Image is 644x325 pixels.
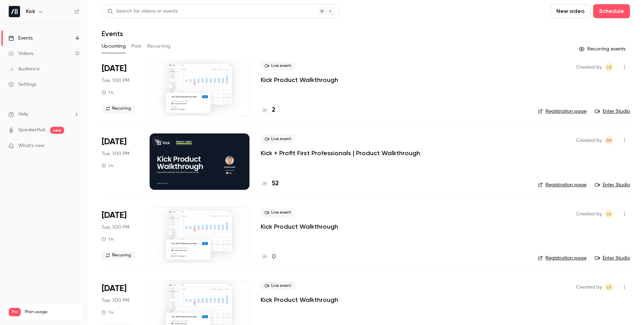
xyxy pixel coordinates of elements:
span: Created by [576,210,602,218]
span: new [50,127,64,134]
h4: 52 [272,179,279,188]
button: Recurring events [576,43,630,55]
span: [DATE] [102,63,126,74]
a: 0 [261,252,276,262]
button: Recurring [147,41,171,52]
a: Registration page [538,255,587,262]
a: SpeakerHub [18,126,46,134]
a: Kick Product Walkthrough [261,76,338,84]
span: Plan usage [25,309,79,315]
div: Sep 30 Tue, 11:00 AM (America/Los Angeles) [102,60,138,116]
div: Events [8,35,33,42]
span: Live event [261,282,295,290]
span: Created by [576,63,602,71]
h4: 0 [272,252,276,262]
a: 2 [261,105,275,115]
h4: 2 [272,105,275,115]
h6: Kick [26,8,35,15]
div: Oct 7 Tue, 11:00 AM (America/Los Angeles) [102,207,138,263]
span: AR [606,136,612,145]
span: [DATE] [102,136,126,147]
span: Tue, 1:00 PM [102,150,129,157]
li: help-dropdown-opener [8,111,79,118]
span: LK [607,210,611,218]
span: LK [607,63,611,71]
button: Schedule [593,4,630,18]
a: Enter Studio [595,108,630,115]
span: [DATE] [102,210,126,221]
div: 1 h [102,310,114,315]
div: Search for videos or events [108,8,178,15]
span: Help [18,111,28,118]
div: Sep 30 Tue, 2:00 PM (America/Toronto) [102,133,138,189]
span: Logan Kieller [605,210,613,218]
div: 1 h [102,163,114,168]
span: LK [607,283,611,291]
div: Videos [8,50,33,57]
a: Kick Product Walkthrough [261,222,338,231]
a: Enter Studio [595,181,630,188]
button: Past [131,41,142,52]
a: Registration page [538,181,587,188]
a: Enter Studio [595,255,630,262]
div: Settings [8,81,36,88]
span: Logan Kieller [605,283,613,291]
span: Logan Kieller [605,63,613,71]
a: Registration page [538,108,587,115]
span: Andrew Roth [605,136,613,145]
a: Kick + Profit First Professionals | Product Walkthrough [261,149,420,157]
span: What's new [18,142,44,150]
div: 1 h [102,236,114,242]
span: Recurring [102,104,135,113]
span: Tue, 1:00 PM [102,224,129,231]
span: Live event [261,135,295,143]
a: 52 [261,179,279,188]
a: Kick Product Walkthrough [261,296,338,304]
div: Audience [8,65,40,72]
div: 1 h [102,90,114,95]
span: Created by [576,283,602,291]
button: Upcoming [102,41,126,52]
iframe: Noticeable Trigger [71,143,79,149]
button: New video [550,4,590,18]
img: Kick [9,6,20,17]
span: Live event [261,62,295,70]
span: Tue, 1:00 PM [102,77,129,84]
span: Tue, 1:00 PM [102,297,129,304]
span: [DATE] [102,283,126,294]
h1: Events [102,29,123,38]
span: Recurring [102,251,135,260]
span: Pro [9,308,21,316]
span: Live event [261,208,295,217]
span: Created by [576,136,602,145]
